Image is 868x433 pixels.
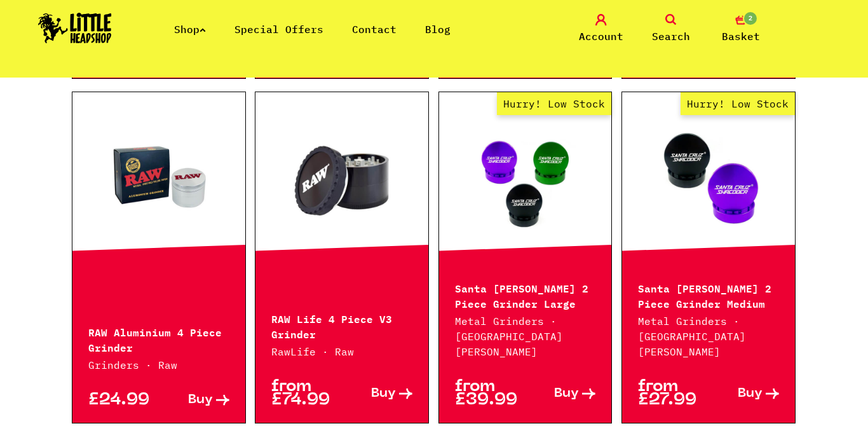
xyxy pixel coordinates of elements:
[709,14,773,44] a: 2 Basket
[638,313,779,359] p: Metal Grinders · [GEOGRAPHIC_DATA][PERSON_NAME]
[638,280,779,310] p: Santa [PERSON_NAME] 2 Piece Grinder Medium
[554,387,579,401] span: Buy
[88,394,159,407] p: £24.99
[709,380,779,407] a: Buy
[455,313,596,359] p: Metal Grinders · [GEOGRAPHIC_DATA][PERSON_NAME]
[652,29,690,44] span: Search
[271,380,342,407] p: from £74.99
[159,394,229,407] a: Buy
[371,387,396,401] span: Buy
[639,14,703,44] a: Search
[271,310,412,341] p: RAW Life 4 Piece V3 Grinder
[497,92,611,115] span: Hurry! Low Stock
[38,13,112,43] img: Little Head Shop Logo
[174,23,206,36] a: Shop
[271,344,412,359] p: RawLife · Raw
[455,280,596,310] p: Santa [PERSON_NAME] 2 Piece Grinder Large
[681,92,795,115] span: Hurry! Low Stock
[88,324,229,354] p: RAW Aluminium 4 Piece Grinder
[234,23,323,36] a: Special Offers
[743,11,758,26] span: 2
[526,380,596,407] a: Buy
[439,114,612,242] a: Hurry! Low Stock
[188,394,213,407] span: Buy
[622,114,795,242] a: Hurry! Low Stock
[455,380,526,407] p: from £39.99
[579,29,623,44] span: Account
[738,387,763,401] span: Buy
[722,29,760,44] span: Basket
[425,23,451,36] a: Blog
[342,380,412,407] a: Buy
[352,23,397,36] a: Contact
[88,357,229,373] p: Grinders · Raw
[638,380,709,407] p: from £27.99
